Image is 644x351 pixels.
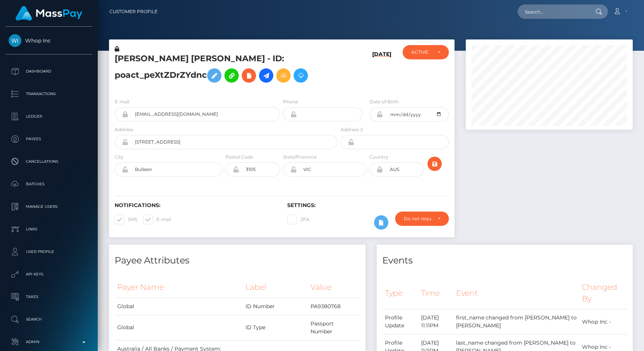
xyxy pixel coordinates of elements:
p: Dashboard [9,66,89,77]
label: E-mail [115,98,129,105]
a: User Profile [6,242,92,261]
p: Taxes [9,291,89,303]
a: Dashboard [6,62,92,81]
td: [DATE] 11:11PM [418,309,453,334]
td: Whop Inc - [579,309,627,334]
h4: Payee Attributes [115,254,360,267]
td: ID Number [243,298,308,315]
a: Links [6,220,92,239]
p: API Keys [9,269,89,280]
td: Profile Update [382,309,418,334]
a: Taxes [6,287,92,306]
img: MassPay Logo [15,6,82,21]
label: 2FA [287,215,309,224]
th: Payer Name [115,277,243,298]
td: first_name changed from [PERSON_NAME] to [PERSON_NAME] [453,309,579,334]
p: Search [9,314,89,325]
span: Whop Inc [6,37,92,44]
div: ACTIVE [411,49,432,55]
a: Search [6,310,92,329]
p: User Profile [9,246,89,257]
label: State/Province [283,154,317,160]
label: SMS [115,215,137,224]
p: Manage Users [9,201,89,212]
th: Time [418,277,453,309]
a: Manage Users [6,197,92,216]
th: Changed By [579,277,627,309]
p: Transactions [9,88,89,100]
label: Country [370,154,388,160]
td: Global [115,315,243,340]
th: Event [453,277,579,309]
th: Type [382,277,418,309]
th: Label [243,277,308,298]
p: Batches [9,179,89,190]
h6: Settings: [287,202,449,209]
td: Passport Number [308,315,359,340]
a: Cancellations [6,152,92,171]
label: E-mail [143,215,171,224]
label: Postal Code [226,154,253,160]
td: Global [115,298,243,315]
a: Initiate Payout [259,68,273,83]
a: Transactions [6,85,92,103]
p: Links [9,224,89,235]
a: API Keys [6,265,92,284]
h5: [PERSON_NAME] [PERSON_NAME] - ID: poact_peXtZDrZYdnc [115,53,333,86]
label: Address 2 [341,126,363,133]
a: Customer Profile [109,4,158,20]
p: Admin [9,336,89,348]
div: Do not require [404,216,431,222]
img: Whop Inc [9,34,21,47]
h6: Notifications: [115,202,276,209]
label: Date of Birth [370,98,399,105]
a: Batches [6,175,92,194]
button: ACTIVE [403,45,449,59]
a: Payees [6,130,92,148]
td: PA9380768 [308,298,359,315]
label: Address [115,126,133,133]
input: Search... [518,5,588,19]
th: Value [308,277,359,298]
button: Do not require [395,212,449,226]
p: Ledger [9,111,89,122]
p: Cancellations [9,156,89,167]
td: ID Type [243,315,308,340]
label: City [115,154,124,160]
p: Payees [9,133,89,145]
h4: Events [382,254,627,267]
a: Ledger [6,107,92,126]
label: Phone [283,98,298,105]
h6: [DATE] [372,51,391,89]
